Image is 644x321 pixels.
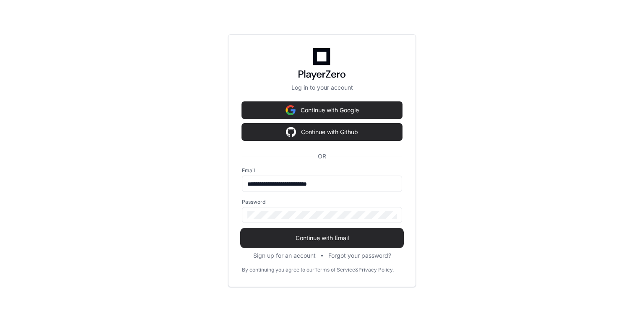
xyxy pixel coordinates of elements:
button: Continue with Email [242,230,402,246]
img: Sign in with google [286,124,296,140]
button: Sign up for an account [253,251,316,260]
label: Email [242,167,402,174]
button: Continue with Google [242,102,402,119]
span: OR [314,152,330,160]
div: & [355,267,358,273]
a: Privacy Policy. [358,267,394,273]
span: Continue with Email [242,234,402,242]
img: Sign in with google [286,102,296,119]
p: Log in to your account [242,83,402,92]
button: Continue with Github [242,124,402,140]
button: Forgot your password? [328,251,391,260]
a: Terms of Service [314,267,355,273]
label: Password [242,199,402,205]
div: By continuing you agree to our [242,267,314,273]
